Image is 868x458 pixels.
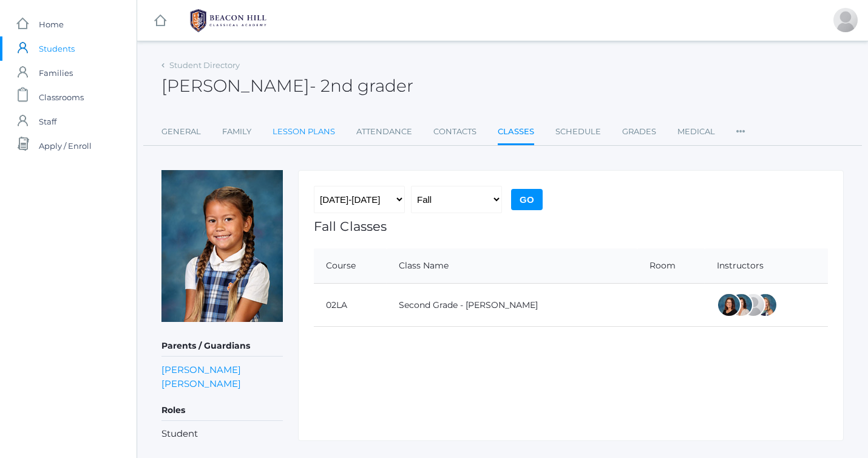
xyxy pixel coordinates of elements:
[511,189,543,210] input: Go
[314,248,387,284] th: Course
[161,377,241,391] a: [PERSON_NAME]
[387,248,637,284] th: Class Name
[273,120,335,144] a: Lesson Plans
[399,299,538,310] a: Second Grade - [PERSON_NAME]
[356,120,412,144] a: Attendance
[753,293,778,317] div: Courtney Nicholls
[677,120,715,144] a: Medical
[498,120,534,146] a: Classes
[161,77,413,95] h2: [PERSON_NAME]
[161,427,283,441] li: Student
[705,248,828,284] th: Instructors
[183,5,274,36] img: 1_BHCALogos-05.png
[555,120,601,144] a: Schedule
[161,400,283,421] h5: Roles
[161,363,241,377] a: [PERSON_NAME]
[39,134,92,158] span: Apply / Enroll
[741,293,765,317] div: Sarah Armstrong
[314,219,828,233] h1: Fall Classes
[39,12,64,36] span: Home
[833,8,858,32] div: Shannon Teffeteller
[637,248,705,284] th: Room
[729,293,753,317] div: Cari Burke
[39,36,75,61] span: Students
[314,284,387,327] td: 02LA
[433,120,476,144] a: Contacts
[222,120,251,144] a: Family
[717,293,741,317] div: Emily Balli
[161,336,283,357] h5: Parents / Guardians
[39,85,84,109] span: Classrooms
[161,170,283,322] img: Fern Teffeteller
[39,109,56,134] span: Staff
[622,120,656,144] a: Grades
[161,120,201,144] a: General
[169,60,240,70] a: Student Directory
[310,75,413,96] span: - 2nd grader
[39,61,73,85] span: Families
